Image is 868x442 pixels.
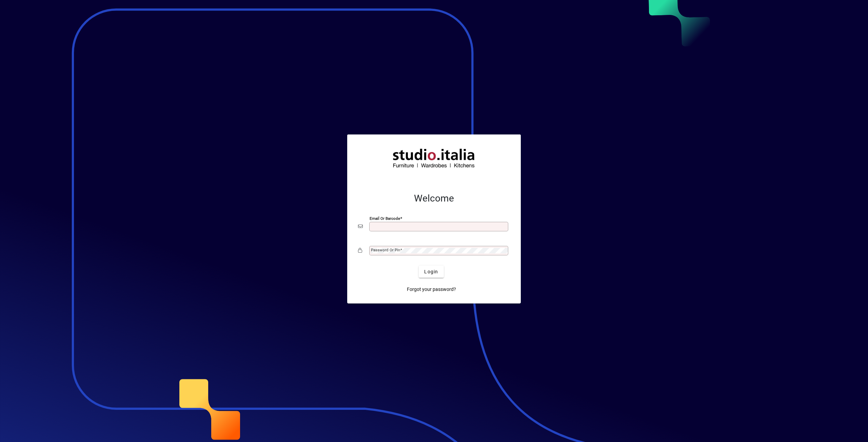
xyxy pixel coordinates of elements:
span: Forgot your password? [407,286,456,293]
button: Login [419,266,443,278]
mat-label: Email or Barcode [370,216,400,221]
mat-label: Password or Pin [371,248,400,252]
a: Forgot your password? [404,283,459,295]
span: Login [424,268,438,275]
h2: Welcome [358,193,510,204]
